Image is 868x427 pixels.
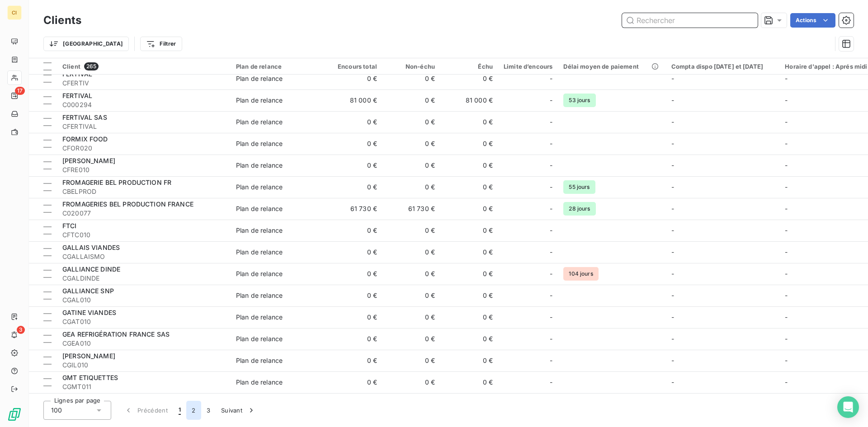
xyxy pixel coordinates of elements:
td: 0 € [382,133,440,155]
span: - [550,183,552,192]
span: - [785,75,788,82]
td: 61 730 € [325,198,382,220]
span: - [550,226,552,235]
span: 3 [17,326,25,334]
button: Précédent [118,401,173,420]
span: - [671,313,674,321]
td: 0 € [382,371,440,393]
td: 0 € [325,306,382,328]
td: 0 € [325,68,382,89]
span: - [785,335,788,343]
td: 0 € [325,328,382,350]
div: Plan de relance [236,183,283,192]
td: 0 € [382,89,440,111]
span: CGALDINDE [62,274,225,283]
span: 265 [84,62,99,70]
td: 0 € [440,350,498,371]
span: - [550,269,552,278]
td: 0 € [440,263,498,285]
span: - [671,291,674,299]
span: CFTC010 [62,230,225,239]
div: Plan de relance [236,378,283,387]
span: - [671,140,674,147]
span: CFRE010 [62,165,225,174]
span: [PERSON_NAME] [62,352,115,360]
span: - [550,291,552,300]
td: 0 € [382,68,440,89]
span: - [671,248,674,256]
span: CGALLAISMO [62,252,225,261]
span: GALLIANCE SNP [62,287,114,295]
span: FERTIVAL [62,92,92,99]
button: Suivant [216,401,261,420]
span: - [785,96,788,104]
span: CGAL010 [62,296,225,305]
input: Rechercher [622,13,758,28]
span: FTCI [62,222,77,230]
td: 81 000 € [440,89,498,111]
span: GMT ETIQUETTES [62,374,118,381]
button: 2 [186,401,201,420]
button: 1 [173,401,186,420]
td: 0 € [325,176,382,198]
span: 17 [15,87,25,95]
td: 0 € [325,220,382,241]
span: CFOR020 [62,144,225,153]
span: - [671,357,674,364]
td: 0 € [325,371,382,393]
div: Limite d’encours [504,63,552,70]
span: FERTIVAL SAS [62,113,107,121]
div: Plan de relance [236,269,283,278]
span: - [785,140,788,147]
div: CI [7,5,22,20]
img: Logo LeanPay [7,407,22,422]
span: - [671,378,674,386]
div: Plan de relance [236,74,283,83]
td: 0 € [440,285,498,306]
button: Filtrer [140,37,182,51]
div: Plan de relance [236,248,283,257]
td: 0 € [382,285,440,306]
span: FROMAGERIES BEL PRODUCTION FRANCE [62,200,193,208]
td: 0 € [440,371,498,393]
div: Plan de relance [236,96,283,105]
span: - [671,205,674,212]
div: Plan de relance [236,204,283,213]
span: - [550,96,552,105]
span: - [671,335,674,343]
span: - [785,291,788,299]
div: Compta dispo [DATE] et [DATE] [671,63,774,70]
div: Plan de relance [236,356,283,365]
td: 0 € [382,155,440,176]
span: - [671,226,674,234]
div: Plan de relance [236,291,283,300]
td: 0 € [325,241,382,263]
span: - [550,356,552,365]
span: - [671,96,674,104]
span: - [550,334,552,343]
div: Plan de relance [236,226,283,235]
div: Échu [446,63,493,70]
td: 0 € [440,306,498,328]
td: 0 € [382,263,440,285]
td: 0 € [325,263,382,285]
h3: Clients [43,12,81,28]
span: - [785,226,788,234]
td: 0 € [440,328,498,350]
div: Plan de relance [236,139,283,148]
td: 81 000 € [325,89,382,111]
span: - [671,270,674,277]
div: Plan de relance [236,313,283,322]
span: CGMT011 [62,382,225,391]
span: - [785,357,788,364]
div: Plan de relance [236,334,283,343]
td: 0 € [440,176,498,198]
button: 3 [201,401,216,420]
span: - [671,118,674,126]
td: 0 € [382,328,440,350]
span: - [550,74,552,83]
td: 0 € [325,350,382,371]
td: 0 € [440,220,498,241]
span: - [785,205,788,212]
td: 0 € [440,68,498,89]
